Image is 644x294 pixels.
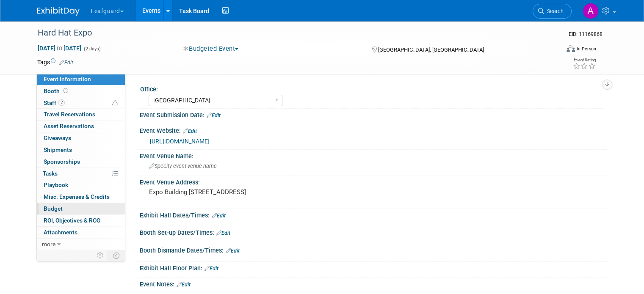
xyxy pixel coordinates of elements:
a: Travel Reservations [37,109,125,120]
div: Hard Hat Expo [35,25,549,41]
div: Event Notes: [140,278,607,289]
a: Asset Reservations [37,121,125,132]
span: Staff [44,99,65,106]
div: Exhibit Hall Dates/Times: [140,209,607,220]
a: Booth [37,85,125,97]
a: Shipments [37,144,125,156]
a: Edit [212,213,226,219]
span: Search [544,8,564,14]
span: Potential Scheduling Conflict -- at least one attendee is tagged in another overlapping event. [112,99,118,107]
a: Attachments [37,227,125,238]
pre: Expo Building [STREET_ADDRESS] [149,188,325,196]
a: Edit [207,113,221,118]
div: Office: [140,83,603,93]
img: Format-Inperson.png [567,45,575,52]
span: more [42,241,55,247]
span: Shipments [44,146,72,153]
td: Tags [37,58,73,66]
span: Booth [44,88,70,94]
img: ExhibitDay [37,7,80,16]
a: Playbook [37,179,125,191]
a: Budget [37,203,125,214]
a: Event Information [37,74,125,85]
button: Budgeted Event [180,44,242,53]
div: Booth Set-up Dates/Times: [140,226,607,237]
div: Event Website: [140,124,607,135]
div: Event Format [514,44,596,57]
span: Tasks [43,170,58,177]
a: Misc. Expenses & Credits [37,191,125,203]
a: Search [533,4,572,19]
div: Exhibit Hall Floor Plan: [140,262,607,273]
a: Edit [205,266,218,272]
div: In-Person [576,46,596,52]
a: Staff2 [37,97,125,109]
td: Personalize Event Tab Strip [93,250,108,261]
a: more [37,239,125,250]
span: Asset Reservations [44,123,94,129]
a: Edit [183,128,197,134]
span: Sponsorships [44,158,80,165]
span: Booth not reserved yet [62,88,70,94]
span: Giveaways [44,135,71,141]
a: ROI, Objectives & ROO [37,215,125,226]
div: Event Submission Date: [140,109,607,120]
a: Edit [216,230,230,236]
span: Playbook [44,181,68,188]
span: Specify event venue name [149,163,217,169]
span: Event ID: 11169868 [569,31,603,37]
a: [URL][DOMAIN_NAME] [150,138,210,145]
span: to [55,45,64,52]
a: Edit [226,248,240,254]
a: Edit [177,282,191,288]
a: Tasks [37,168,125,179]
div: Booth Dismantle Dates/Times: [140,244,607,255]
span: Attachments [44,229,77,236]
span: Event Information [44,76,91,82]
span: Misc. Expenses & Credits [44,193,110,200]
div: Event Venue Address: [140,176,607,187]
a: Sponsorships [37,156,125,168]
img: Amy Crawford [583,3,599,19]
td: Toggle Event Tabs [108,250,125,261]
span: (2 days) [83,46,101,52]
a: Giveaways [37,132,125,144]
span: Budget [44,205,63,212]
div: Event Venue Name: [140,150,607,160]
span: [GEOGRAPHIC_DATA], [GEOGRAPHIC_DATA] [378,47,484,53]
span: Travel Reservations [44,111,95,118]
span: [DATE] [DATE] [37,44,82,52]
div: Event Rating [573,58,596,62]
span: 2 [58,99,65,106]
span: ROI, Objectives & ROO [44,217,100,224]
a: Edit [59,60,73,66]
